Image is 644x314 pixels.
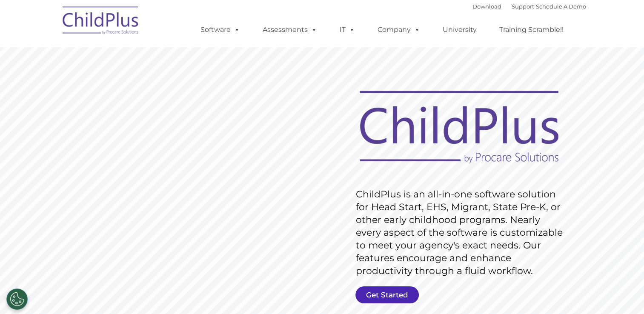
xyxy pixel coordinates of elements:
[472,3,586,10] font: |
[6,288,28,310] button: Cookies Settings
[356,188,567,277] rs-layer: ChildPlus is an all-in-one software solution for Head Start, EHS, Migrant, State Pre-K, or other ...
[472,3,501,10] a: Download
[355,286,419,303] a: Get Started
[254,21,326,38] a: Assessments
[58,0,143,43] img: ChildPlus by Procare Solutions
[536,3,586,10] a: Schedule A Demo
[434,21,485,38] a: University
[512,3,534,10] a: Support
[491,21,572,38] a: Training Scramble!!
[369,21,429,38] a: Company
[192,21,249,38] a: Software
[331,21,364,38] a: IT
